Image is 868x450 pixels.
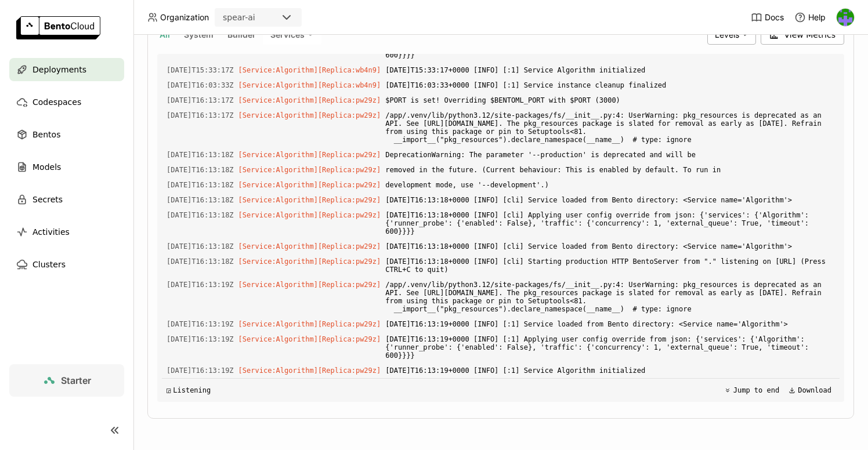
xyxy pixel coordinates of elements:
span: 2025-09-30T16:13:19.915Z [167,364,234,377]
div: Levels [707,25,756,45]
span: 2025-09-30T16:13:18.033Z [167,179,234,191]
span: /app/.venv/lib/python3.12/site-packages/fs/__init__.py:4: UserWarning: pkg_resources is deprecate... [385,109,835,146]
span: $PORT is set! Overriding $BENTOML_PORT with $PORT (3000) [385,94,835,107]
span: removed in the future. (Current behaviour: This is enabled by default. To run in [385,164,835,176]
span: [Service:Algorithm] [238,196,318,204]
a: Bentos [9,123,124,146]
span: [Replica:wb4n9] [318,66,381,74]
span: [DATE]T16:13:18+0000 [INFO] [cli] Service loaded from Bento directory: <Service name='Algorithm'> [385,240,835,253]
span: [DATE]T16:13:19+0000 [INFO] [:1] Service loaded from Bento directory: <Service name='Algorithm'> [385,318,835,331]
span: [Replica:pw29z] [318,335,381,343]
span: DeprecationWarning: The parameter '--production' is deprecated and will be [385,148,835,161]
span: [Service:Algorithm] [238,151,318,159]
a: Starter [9,364,124,397]
span: development mode, use '--development'.) [385,179,835,191]
span: Starter [61,375,91,386]
div: Help [794,12,826,23]
span: [Replica:wb4n9] [318,81,381,89]
span: 2025-09-30T16:13:18.033Z [167,164,234,176]
button: View Metrics [761,25,845,45]
span: 2025-09-30T16:13:18.503Z [167,194,234,206]
span: 2025-09-30T16:13:18.033Z [167,148,234,161]
span: 2025-09-30T16:13:17.629Z [167,109,234,122]
span: 2025-09-30T16:13:17.399Z [167,94,234,107]
span: Organization [160,12,209,23]
span: [Service:Algorithm] [238,66,318,74]
span: [DATE]T16:03:33+0000 [INFO] [:1] Service instance cleanup finalized [385,79,835,92]
span: [Replica:pw29z] [318,281,381,289]
span: [Replica:pw29z] [318,366,381,375]
img: Joseph Obeid [837,9,854,26]
a: Codespaces [9,90,124,114]
button: Jump to end [721,383,783,397]
span: 2025-09-30T16:13:18.779Z [167,255,234,268]
span: [DATE]T16:13:19+0000 [INFO] [:1] Service Algorithm initialized [385,364,835,377]
span: 2025-09-30T16:13:18.591Z [167,240,234,253]
span: [Replica:pw29z] [318,96,381,104]
span: 2025-09-30T16:13:19.785Z [167,318,234,331]
span: Deployments [32,63,86,77]
a: Clusters [9,253,124,276]
span: [DATE]T16:13:18+0000 [INFO] [cli] Starting production HTTP BentoServer from "." listening on [URL... [385,255,835,276]
button: Download [785,383,835,397]
button: Builder [225,27,258,42]
span: [Replica:pw29z] [318,242,381,251]
a: Activities [9,220,124,244]
span: [Service:Algorithm] [238,96,318,104]
span: [DATE]T16:13:19+0000 [INFO] [:1] Applying user config override from json: {'services': {'Algorith... [385,333,835,362]
span: View Metrics [784,29,836,41]
div: Listening [167,386,211,394]
span: 2025-09-30T16:13:19.829Z [167,333,234,346]
span: [Replica:pw29z] [318,181,381,189]
span: [DATE]T16:13:18+0000 [INFO] [cli] Service loaded from Bento directory: <Service name='Algorithm'> [385,194,835,206]
span: [DATE]T15:33:17+0000 [INFO] [:1] Service Algorithm initialized [385,64,835,77]
span: Models [32,160,61,174]
span: /app/.venv/lib/python3.12/site-packages/fs/__init__.py:4: UserWarning: pkg_resources is deprecate... [385,278,835,315]
span: ◲ [167,386,171,394]
span: [Service:Algorithm] [238,211,318,219]
span: 2025-09-30T16:13:18.544Z [167,209,234,222]
a: Models [9,155,124,179]
span: [Replica:pw29z] [318,320,381,328]
span: 2025-09-30T16:03:33.926Z [167,79,234,92]
button: System [182,27,216,42]
a: Docs [751,12,784,23]
a: Deployments [9,58,124,81]
input: Selected spear-ai. [256,12,258,24]
span: [Replica:pw29z] [318,257,381,266]
span: [Service:Algorithm] [238,281,318,289]
span: [Service:Algorithm] [238,166,318,174]
span: 2025-09-30T16:13:19.010Z [167,278,234,291]
span: [Service:Algorithm] [238,111,318,119]
span: [Service:Algorithm] [238,320,318,328]
span: Docs [765,12,784,23]
span: [Service:Algorithm] [238,181,318,189]
span: 2025-09-30T15:33:17.023Z [167,64,234,77]
span: [Service:Algorithm] [238,242,318,251]
div: Services [263,25,321,45]
span: [Replica:pw29z] [318,151,381,159]
span: Services [270,30,305,40]
span: [Service:Algorithm] [238,335,318,343]
span: [Replica:pw29z] [318,111,381,119]
span: Codespaces [32,95,81,109]
span: Help [808,12,826,23]
span: Secrets [32,193,63,206]
span: [Service:Algorithm] [238,257,318,266]
span: [DATE]T16:13:18+0000 [INFO] [cli] Applying user config override from json: {'services': {'Algorit... [385,209,835,238]
span: Clusters [32,257,66,271]
span: Bentos [32,128,60,141]
span: Activities [32,225,70,239]
button: All [157,27,172,42]
span: [Service:Algorithm] [238,366,318,375]
span: [Service:Algorithm] [238,81,318,89]
img: logo [16,16,100,39]
span: [Replica:pw29z] [318,211,381,219]
a: Secrets [9,188,124,211]
span: [Replica:pw29z] [318,196,381,204]
div: spear-ai [223,12,255,23]
span: [Replica:pw29z] [318,166,381,174]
